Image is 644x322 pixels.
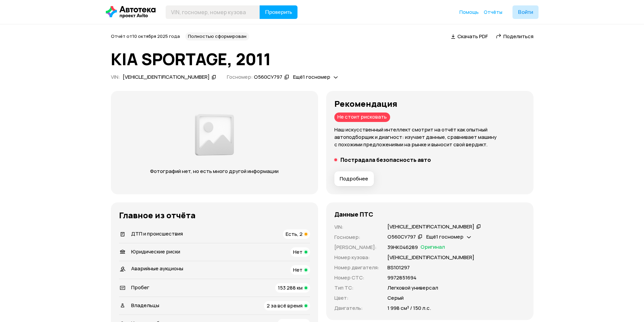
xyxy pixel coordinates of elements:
h4: Данные ПТС [334,210,373,218]
span: Ещё 1 госномер [293,73,330,80]
p: Номер двигателя : [334,264,379,271]
div: [VEHICLE_IDENTIFICATION_NUMBER] [387,223,474,230]
h3: Рекомендация [334,99,525,108]
p: Фотографий нет, но есть много другой информации [144,168,285,175]
a: Помощь [459,9,479,16]
h1: KIA SPORTAGE, 2011 [111,50,533,68]
span: Ещё 1 госномер [426,233,463,240]
p: 9972851694 [387,274,416,281]
p: [PERSON_NAME] : [334,244,379,251]
span: Оригинал [421,244,445,251]
p: Госномер : [334,233,379,241]
span: ДТП и происшествия [131,230,183,237]
div: [VEHICLE_IDENTIFICATION_NUMBER] [123,74,210,81]
p: Двигатель : [334,304,379,312]
span: Нет [293,266,303,273]
h5: Пострадала безопасность авто [340,156,431,163]
div: О560СУ797 [254,74,282,81]
p: Номер СТС : [334,274,379,281]
p: Номер кузова : [334,254,379,261]
div: Полностью сформирован [185,32,249,41]
button: Проверить [260,5,297,19]
p: Серый [387,294,404,302]
p: [VEHICLE_IDENTIFICATION_NUMBER] [387,254,474,261]
span: 2 за всё время [267,302,303,309]
img: 2a3f492e8892fc00.png [193,110,236,159]
button: Войти [512,5,539,19]
span: Подробнее [340,175,368,182]
span: Войти [518,9,533,15]
span: Юридические риски [131,248,180,255]
p: 1 998 см³ / 150 л.с. [387,304,431,312]
span: Госномер: [227,73,253,80]
div: О560СУ797 [387,233,416,241]
span: Есть, 2 [286,230,303,238]
span: 153 288 км [278,284,303,291]
span: Скачать PDF [457,33,488,40]
div: Не стоит рисковать [334,113,390,122]
a: Поделиться [496,33,533,40]
a: Скачать PDF [451,33,488,40]
span: VIN : [111,73,120,80]
span: Поделиться [503,33,533,40]
p: Цвет : [334,294,379,302]
p: 39НК046289 [387,244,418,251]
p: Наш искусственный интеллект смотрит на отчёт как опытный автоподборщик и диагност: изучает данные... [334,126,525,148]
p: Тип ТС : [334,284,379,292]
h3: Главное из отчёта [119,210,310,220]
a: Отчёты [484,9,502,16]
button: Подробнее [334,171,374,186]
p: Легковой универсал [387,284,438,292]
p: VIN : [334,223,379,231]
input: VIN, госномер, номер кузова [166,5,260,19]
span: Нет [293,248,303,255]
p: ВS101297 [387,264,410,271]
span: Проверить [265,9,292,15]
span: Аварийные аукционы [131,265,183,272]
span: Владельцы [131,302,159,309]
span: Пробег [131,284,149,291]
span: Отчёт от 10 октября 2025 года [111,33,180,39]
